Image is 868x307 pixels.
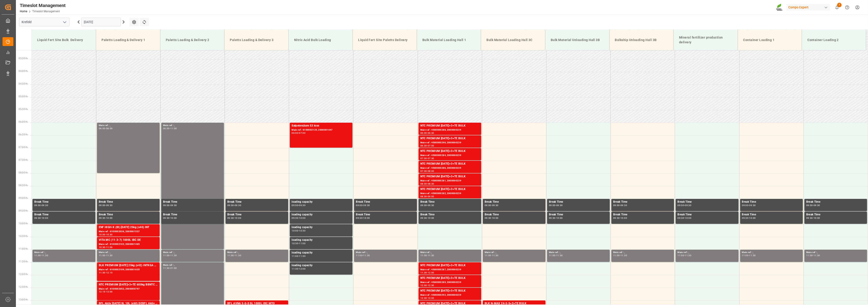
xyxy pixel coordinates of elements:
div: - [427,204,427,206]
div: 07:00 [299,132,305,134]
span: 06:00 Hr [19,121,28,123]
img: Screenshot%202023-09-29%20at%2010.02.21.png_1712312052.png [776,3,783,11]
div: 11:30 [363,254,370,256]
div: NTC PREMIUM [DATE]+3+TE BULK [420,136,479,141]
div: Break Time [806,212,865,217]
span: 11:30 Hr [19,260,28,263]
span: 09:30 Hr [19,210,28,212]
span: 10:00 Hr [19,222,28,225]
div: 08:30 [420,195,427,197]
div: Main ref : 6100002102, 2000001485 [99,242,158,246]
div: Break Time [163,212,222,217]
div: Break Time [549,200,608,204]
div: Break Time [677,200,737,204]
div: - [427,297,427,299]
div: 11:30 [428,254,434,256]
div: - [491,204,492,206]
div: Main ref : , [34,251,94,254]
div: 09:00 [742,204,749,206]
div: Bulk Material Loading Hall 1 [421,36,477,44]
span: 04:30 Hr [19,83,28,85]
div: - [427,170,427,172]
div: 09:30 [620,204,627,206]
div: 10:00 [685,217,691,219]
div: 09:00 [613,204,620,206]
div: 11:30 [42,254,48,256]
div: - [620,204,620,206]
div: 08:00 [428,170,434,172]
div: 11:00 [227,254,234,256]
div: 09:00 [227,204,234,206]
span: 12:30 Hr [19,286,28,288]
div: Main ref : , [163,263,222,267]
div: - [105,291,106,293]
div: 11:00 [299,242,305,244]
div: 10:00 [99,234,105,236]
div: 09:30 [613,217,620,219]
span: 12:00 Hr [19,273,28,275]
div: 09:30 [292,217,298,219]
div: 09:30 [742,217,749,219]
div: 10:30 [299,230,305,232]
div: - [234,254,235,256]
div: Main ref : 4500000286, 2000000239 [420,166,479,170]
div: 21:00 [170,267,177,269]
div: 11:30 [813,254,820,256]
div: 11:00 [742,254,749,256]
div: Break Time [99,212,158,217]
div: Main ref : 4500000292, 2000000239 [420,293,479,297]
div: - [427,145,427,147]
div: 10:00 [813,217,820,219]
div: 11:30 [492,254,498,256]
a: Home [20,10,27,13]
div: 09:00 [292,204,298,206]
div: 09:00 [356,204,362,206]
div: 08:00 [420,183,427,185]
div: - [298,132,299,134]
div: 11:00 [106,246,113,248]
div: - [813,204,813,206]
div: - [556,254,556,256]
div: Break Time [677,212,737,217]
div: 09:00 [34,204,41,206]
div: 12:00 [428,272,434,274]
div: Paletts Loading & Delivery 3 [228,36,285,44]
div: loading capacity [292,251,351,255]
div: 09:30 [235,204,241,206]
div: - [748,204,749,206]
div: - [748,254,749,256]
div: 06:00 [163,127,170,129]
div: 10:00 [299,217,305,219]
div: - [170,254,170,256]
div: 10:00 [170,217,177,219]
div: 11:00 [806,254,813,256]
div: Mineral fertilizer production delivery [677,33,734,46]
div: 07:00 [420,157,427,159]
div: 08:30 [428,183,434,185]
div: - [427,132,427,134]
div: 06:00 [420,132,427,134]
div: Bulkship Unloading Hall 3B [613,36,670,44]
div: - [170,217,170,219]
input: DD.MM.YYYY [81,18,121,26]
div: - [105,254,106,256]
div: 12:15 [106,272,113,274]
div: Main ref : , [99,124,158,127]
span: 10:30 Hr [19,235,28,237]
div: 11:30 [556,254,563,256]
div: 09:30 [556,204,563,206]
div: 09:30 [356,217,362,219]
div: NTC PREMIUM [DATE]+3+TE BULK [420,149,479,153]
div: - [298,217,299,219]
span: 04:00 Hr [19,70,28,72]
div: 09:00 [485,204,491,206]
div: 11:00 [613,254,620,256]
div: Main ref : 6100002036, 2000001537 [99,230,158,234]
div: Main ref : , [806,251,865,254]
div: 09:30 [428,204,434,206]
div: - [105,234,106,236]
div: 09:30 [492,204,498,206]
div: - [298,268,299,270]
button: Compo Expert [786,3,832,12]
span: 07:00 Hr [19,146,28,149]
